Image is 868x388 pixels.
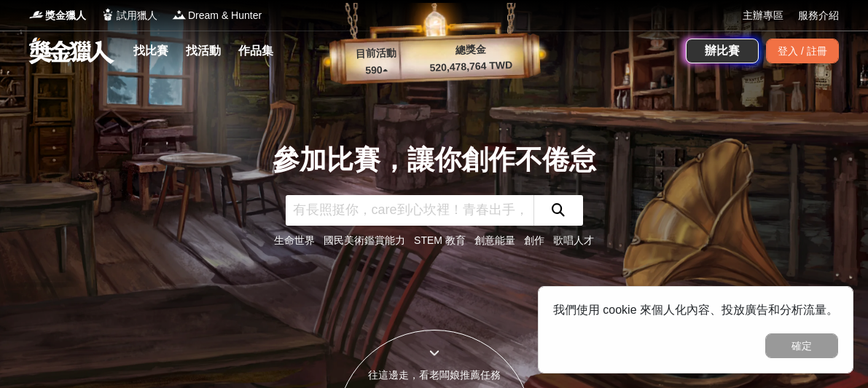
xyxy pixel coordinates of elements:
[117,8,157,23] span: 試用獵人
[686,39,759,63] a: 辦比賽
[347,62,406,79] p: 590 ▴
[188,8,262,23] span: Dream & Hunter
[765,333,838,358] button: 確定
[553,234,594,246] a: 歌唱人才
[324,234,405,246] a: 國民美術鑑賞能力
[346,45,405,63] p: 目前活動
[337,368,532,383] div: 往這邊走，看老闆娘推薦任務
[101,8,157,23] a: Logo試用獵人
[405,57,537,76] p: 520,478,764 TWD
[273,140,596,181] div: 參加比賽，讓你創作不倦怠
[29,7,44,22] img: Logo
[474,234,515,246] a: 創意能量
[404,40,536,60] p: 總獎金
[232,41,279,61] a: 作品集
[180,41,227,61] a: 找活動
[553,304,838,316] span: 我們使用 cookie 來個人化內容、投放廣告和分析流量。
[524,234,544,246] a: 創作
[172,8,262,23] a: LogoDream & Hunter
[128,41,174,61] a: 找比賽
[414,234,466,246] a: STEM 教育
[101,7,115,22] img: Logo
[274,234,315,246] a: 生命世界
[286,195,533,226] input: 有長照挺你，care到心坎裡！青春出手，拍出照顧 影音徵件活動
[798,8,839,23] a: 服務介紹
[29,8,86,23] a: Logo獎金獵人
[45,8,86,23] span: 獎金獵人
[172,7,187,22] img: Logo
[743,8,783,23] a: 主辦專區
[766,39,839,63] div: 登入 / 註冊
